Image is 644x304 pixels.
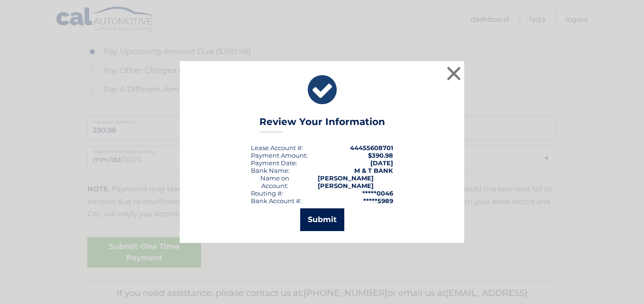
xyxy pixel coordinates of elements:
[300,208,344,231] button: Submit
[251,159,296,167] span: Payment Date
[251,167,290,174] div: Bank Name:
[350,144,393,152] strong: 44455608701
[259,116,385,133] h3: Review Your Information
[368,152,393,159] span: $390.98
[251,197,302,205] div: Bank Account #:
[251,144,303,152] div: Lease Account #:
[444,64,463,83] button: ×
[370,159,393,167] span: [DATE]
[251,174,299,189] div: Name on Account:
[251,152,308,159] div: Payment Amount:
[251,189,283,197] div: Routing #:
[318,174,374,189] strong: [PERSON_NAME] [PERSON_NAME]
[251,159,297,167] div: :
[354,167,393,174] strong: M & T BANK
